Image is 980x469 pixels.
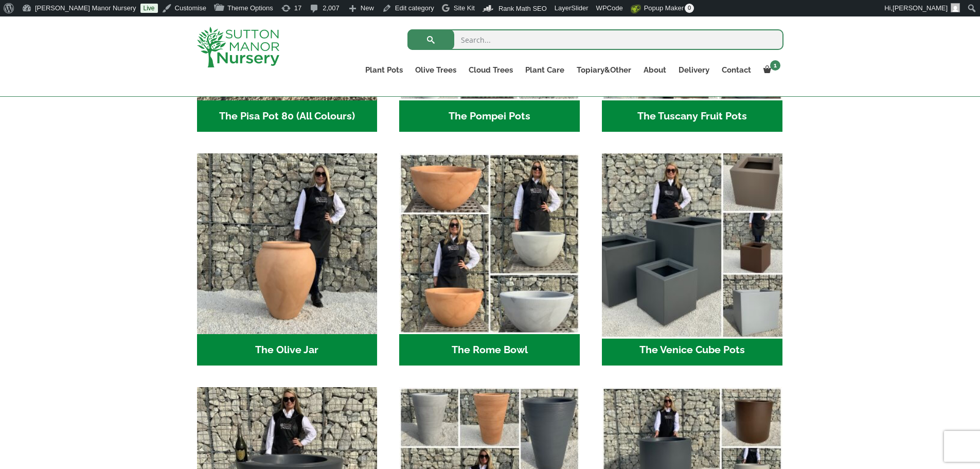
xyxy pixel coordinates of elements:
[770,60,780,71] span: 1
[197,27,279,67] img: logo
[462,63,519,77] a: Cloud Trees
[359,63,409,77] a: Plant Pots
[197,153,378,366] a: Visit product category The Olive Jar
[571,63,637,77] a: Topiary&Other
[672,63,716,77] a: Delivery
[757,63,783,77] a: 1
[685,4,694,13] span: 0
[602,334,782,366] h2: The Venice Cube Pots
[454,4,475,12] span: Site Kit
[498,5,547,12] span: Rank Math SEO
[197,334,378,366] h2: The Olive Jar
[637,63,672,77] a: About
[140,4,158,13] a: Live
[893,4,948,12] span: [PERSON_NAME]
[409,63,462,77] a: Olive Trees
[399,334,580,366] h2: The Rome Bowl
[602,100,782,132] h2: The Tuscany Fruit Pots
[399,100,580,132] h2: The Pompei Pots
[197,153,378,334] img: The Olive Jar
[597,149,787,339] img: The Venice Cube Pots
[716,63,757,77] a: Contact
[399,153,580,366] a: Visit product category The Rome Bowl
[407,29,783,50] input: Search...
[399,153,580,334] img: The Rome Bowl
[519,63,571,77] a: Plant Care
[197,100,378,132] h2: The Pisa Pot 80 (All Colours)
[602,153,782,366] a: Visit product category The Venice Cube Pots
